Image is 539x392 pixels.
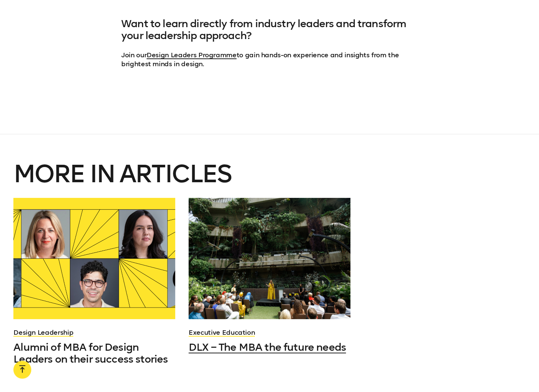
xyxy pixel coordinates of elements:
[13,341,175,365] a: Alumni of MBA for Design Leaders on their success stories
[189,341,350,353] a: DLX – The MBA the future needs
[189,328,255,337] a: Executive Education
[13,328,73,337] a: Design Leadership
[121,18,418,42] h3: Want to learn directly from industry leaders and transform your leadership approach?
[121,51,418,68] p: Join our to gain hands-on experience and insights from the brightest minds in design.
[189,341,346,353] span: DLX – The MBA the future needs
[13,341,168,365] span: Alumni of MBA for Design Leaders on their success stories
[147,51,236,59] a: Design Leaders Programme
